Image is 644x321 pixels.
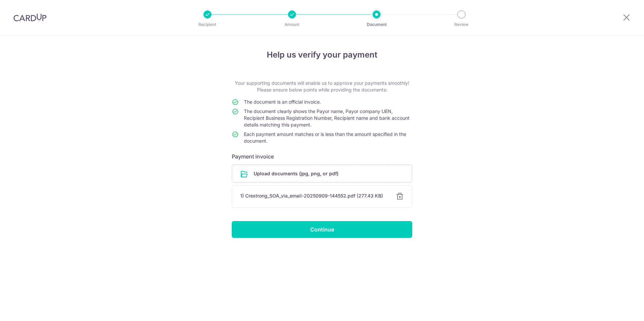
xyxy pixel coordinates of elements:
p: Amount [267,21,317,28]
input: Continue [232,221,412,238]
h4: Help us verify your payment [232,49,412,61]
p: Recipient [183,21,232,28]
p: Document [352,21,401,28]
span: The document clearly shows the Payor name, Payor company UEN, Recipient Business Registration Num... [244,108,410,128]
div: 1) Crestrong_SOA_via_email-20250909-144552.pdf (277.43 KB) [240,192,388,199]
span: Each payment amount matches or is less than the amount specified in the document. [244,131,406,144]
p: Review [437,21,486,28]
span: The document is an official invoice. [244,99,321,105]
div: Upload documents (jpg, png, or pdf) [232,165,412,183]
h6: Payment invoice [232,152,412,160]
img: CardUp [13,13,46,22]
p: Your supporting documents will enable us to approve your payments smoothly! Please ensure below p... [232,80,412,93]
